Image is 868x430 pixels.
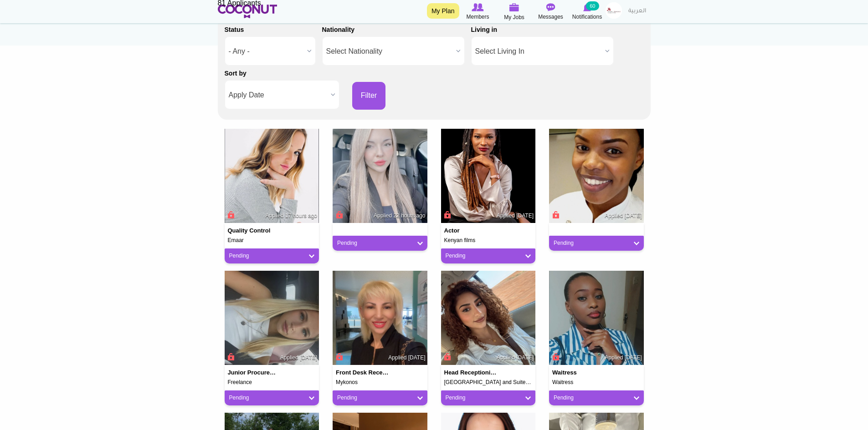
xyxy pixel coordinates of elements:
a: My Plan [427,3,459,19]
span: Connect to Unlock the Profile [551,210,559,219]
a: Pending [446,252,531,260]
h5: Waitress [552,379,641,385]
img: Camilla Coliva's picture [225,271,319,365]
img: Mathy Lau Mavinga's picture [549,271,644,365]
label: Living in [471,25,498,34]
span: Connect to Unlock the Profile [226,210,235,219]
span: Connect to Unlock the Profile [226,352,235,361]
img: Valeriia Bryzgalova's picture [225,129,319,223]
h4: Head Receptionist and Concierge [444,369,497,376]
label: Status [225,25,244,34]
span: Connect to Unlock the Profile [334,352,343,361]
h5: [GEOGRAPHIC_DATA] and Suites Mykonos [444,379,533,385]
span: My Jobs [504,13,524,22]
h4: Junior procurement and business marketing [228,369,281,376]
img: Kudzai M's picture [549,129,644,223]
button: Filter [352,82,386,110]
h5: Freelance [228,379,316,385]
a: Notifications Notifications 60 [569,2,606,21]
img: mercy evelia's picture [441,129,536,223]
span: Members [466,12,489,21]
label: Nationality [322,25,355,34]
span: Notifications [572,12,602,21]
span: Messages [538,12,563,21]
h4: Waitress [552,369,605,376]
span: Connect to Unlock the Profile [551,352,559,361]
a: Browse Members Members [460,2,496,21]
a: Pending [229,252,315,260]
span: Select Living In [475,37,601,66]
h5: Emaar [228,238,316,243]
h4: Front desk receptionist [336,369,389,376]
span: Connect to Unlock the Profile [443,210,451,219]
img: Buse Ozendi's picture [333,129,427,223]
a: My Jobs My Jobs [496,2,533,22]
a: Pending [554,394,639,402]
a: Pending [337,394,423,402]
span: - Any - [229,37,303,66]
img: ELEN ANANIAN SiMEONIDOU's picture [441,271,536,365]
h5: Kenyan films [444,238,533,243]
a: Messages Messages [533,2,569,21]
span: Select Nationality [326,37,452,66]
img: Home [218,5,277,18]
a: Pending [229,394,315,402]
span: Connect to Unlock the Profile [443,352,451,361]
a: العربية [624,2,651,20]
h5: Mykonos [336,379,424,385]
a: Pending [446,394,531,402]
h4: actor [444,228,497,234]
img: Nelli Simeonidou's picture [333,271,427,365]
a: Pending [554,239,639,247]
span: Apply Date [229,81,327,110]
span: Connect to Unlock the Profile [334,210,343,219]
a: Pending [337,239,423,247]
h4: Quality control [228,228,281,234]
label: Sort by [225,69,247,78]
